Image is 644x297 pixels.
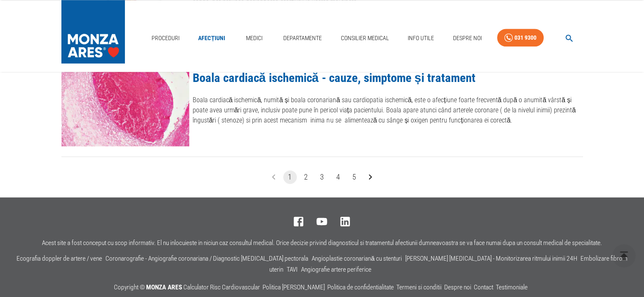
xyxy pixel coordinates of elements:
[146,283,182,291] span: MONZA ARES
[364,170,377,184] button: Go to next page
[105,255,308,262] a: Coronarografie - Angiografie coronariana / Diagnostic [MEDICAL_DATA] pectorala
[269,255,627,273] a: Embolizare fibrom uterin
[514,33,536,43] div: 031 9300
[612,244,636,267] button: delete
[17,255,102,262] a: Ecografia doppler de artere / vene
[193,95,583,125] p: Boala cardiacă ischemică, numită și boala coronariană sau cardiopatia ischemică, este o afecțiune...
[287,266,298,273] a: TAVI
[148,30,183,47] a: Proceduri
[114,282,530,293] p: Copyright ©
[193,71,475,85] a: Boala cardiacă ischemică - cauze, simptome și tratament
[348,170,361,184] button: Go to page 5
[474,283,493,291] a: Contact
[444,283,471,291] a: Despre noi
[337,30,392,47] a: Consilier Medical
[195,30,229,47] a: Afecțiuni
[404,30,437,47] a: Info Utile
[312,255,402,262] a: Angioplastie coronariană cu stenturi
[280,30,325,47] a: Departamente
[299,170,313,184] button: Go to page 2
[263,283,325,291] a: Politica [PERSON_NAME]
[240,30,268,47] a: Medici
[42,240,602,247] p: Acest site a fost conceput cu scop informativ. El nu inlocuieste in niciun caz consultul medical....
[183,283,260,291] a: Calculator Risc Cardiovascular
[332,170,345,184] button: Go to page 4
[396,283,442,291] a: Termeni si conditii
[315,170,329,184] button: Go to page 3
[327,283,394,291] a: Politica de confidentialitate
[266,170,379,184] nav: pagination navigation
[497,29,544,47] a: 031 9300
[283,170,297,184] button: page 1
[405,255,577,262] a: [PERSON_NAME] [MEDICAL_DATA] - Monitorizarea ritmului inimii 24H
[449,30,485,47] a: Despre Noi
[61,62,189,146] img: Boala cardiacă ischemică - cauze, simptome și tratament
[301,266,371,273] a: Angiografie artere periferice
[496,283,528,291] a: Testimoniale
